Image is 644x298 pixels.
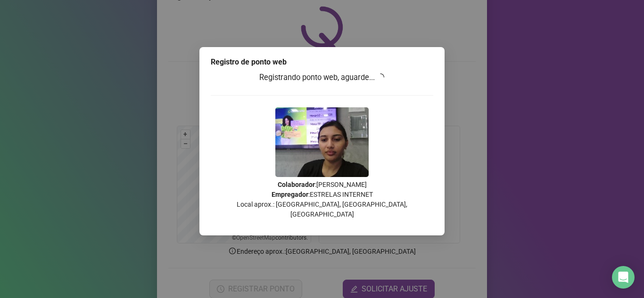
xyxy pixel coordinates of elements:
[377,73,384,81] span: loading
[275,107,369,177] img: 2Q==
[272,191,308,198] strong: Empregador
[211,56,433,68] div: Registro de ponto web
[612,266,635,289] div: Open Intercom Messenger
[211,72,433,84] h3: Registrando ponto web, aguarde...
[211,180,433,219] p: : [PERSON_NAME] : ESTRELAS INTERNET Local aprox.: [GEOGRAPHIC_DATA], [GEOGRAPHIC_DATA], [GEOGRAPH...
[278,181,315,188] strong: Colaborador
